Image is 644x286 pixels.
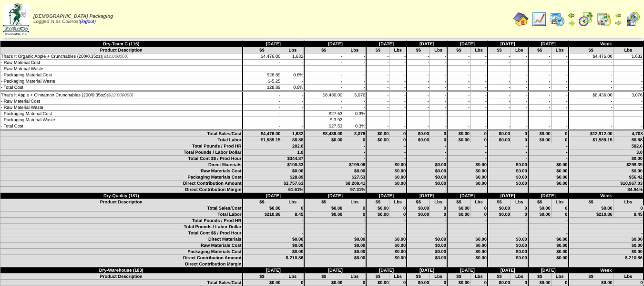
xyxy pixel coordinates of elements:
[430,66,447,72] td: -
[0,105,243,111] td: - Raw Material Waste
[407,78,430,85] td: -
[528,85,552,91] td: -
[281,123,305,129] td: -
[551,78,568,85] td: -
[430,131,447,137] td: 0
[304,92,343,98] td: $8,436.00
[532,11,547,27] img: line_graph.gif
[447,60,470,66] td: -
[528,111,552,117] td: -
[343,117,367,123] td: -
[389,111,407,117] td: -
[447,131,470,137] td: $0.00
[304,105,343,111] td: -
[343,131,367,137] td: 3,076
[569,53,613,60] td: $4,476.00
[488,143,528,149] td: -
[511,111,528,117] td: -
[304,47,343,53] td: $$
[551,137,568,143] td: 0
[470,66,488,72] td: -
[470,123,488,129] td: -
[366,149,407,156] td: -
[528,137,552,143] td: $0.00
[511,53,528,60] td: -
[243,72,281,78] td: $28.89
[343,53,367,60] td: -
[488,53,511,60] td: -
[568,19,575,27] img: arrowright.gif
[407,85,430,91] td: -
[243,123,281,129] td: -
[407,131,430,137] td: $0.00
[528,131,552,137] td: $0.00
[447,72,470,78] td: -
[625,11,640,27] img: calendarcustomer.gif
[447,111,470,117] td: -
[304,41,366,47] td: [DATE]
[33,14,113,24] span: Logged in as Colerost
[281,98,305,105] td: -
[343,111,367,117] td: 0.3%
[389,105,407,111] td: -
[281,78,305,85] td: -
[488,105,511,111] td: -
[430,92,447,98] td: -
[430,117,447,123] td: -
[528,47,552,53] td: $$
[614,19,622,27] img: arrowright.gif
[243,98,281,105] td: -
[513,11,529,27] img: home.gif
[613,98,644,105] td: -
[281,60,305,66] td: -
[551,66,568,72] td: -
[407,143,447,149] td: -
[528,78,552,85] td: -
[551,92,568,98] td: -
[488,137,511,143] td: $0.00
[0,41,243,47] td: Dry-Team C (116)
[430,123,447,129] td: -
[511,131,528,137] td: 0
[488,98,511,105] td: -
[528,60,552,66] td: -
[528,123,552,129] td: -
[243,117,281,123] td: -
[366,41,407,47] td: [DATE]
[551,47,568,53] td: Lbs
[407,60,430,66] td: -
[304,149,366,156] td: -
[366,53,389,60] td: -
[528,66,552,72] td: -
[447,66,470,72] td: -
[528,53,552,60] td: -
[613,131,644,137] td: 4,708
[389,60,407,66] td: -
[470,98,488,105] td: -
[281,72,305,78] td: 0.6%
[366,117,389,123] td: -
[470,60,488,66] td: -
[107,93,133,97] span: ($12.000000)
[343,105,367,111] td: -
[511,123,528,129] td: -
[613,47,644,53] td: Lbs
[447,98,470,105] td: -
[407,98,430,105] td: -
[343,123,367,129] td: 0.3%
[0,149,243,156] td: Total Pounds / Labor Dollar
[281,117,305,123] td: -
[80,19,96,24] a: (logout)
[470,105,488,111] td: -
[568,11,575,19] img: arrowleft.gif
[243,60,281,66] td: -
[488,117,511,123] td: -
[304,123,343,129] td: $27.53
[613,66,644,72] td: -
[488,92,511,98] td: -
[366,143,407,149] td: -
[389,85,407,91] td: -
[613,78,644,85] td: -
[366,60,389,66] td: -
[389,66,407,72] td: -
